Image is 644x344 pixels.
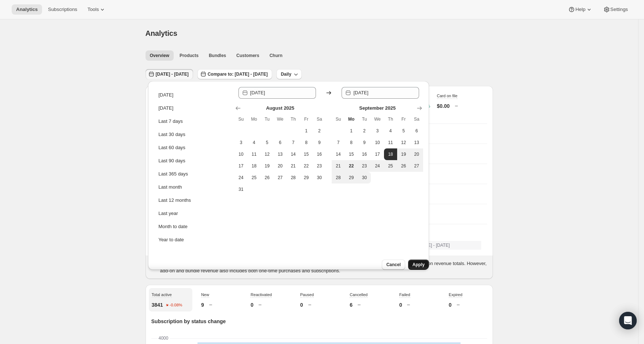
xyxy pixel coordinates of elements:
span: Su [237,116,245,122]
button: Monday August 4 2025 [248,137,261,148]
span: 31 [237,186,245,192]
th: Sunday [332,113,345,125]
span: 14 [335,151,342,157]
p: 0 [300,301,303,309]
button: Last 12 months [156,194,229,206]
button: Thursday August 14 2025 [287,148,300,160]
button: Friday August 29 2025 [300,172,313,184]
span: Fr [303,116,310,122]
span: Analytics [16,7,38,12]
button: Wednesday August 13 2025 [274,148,287,160]
p: Subscription by status change [151,318,487,325]
div: Last month [158,184,182,191]
span: Card on file [437,94,457,98]
button: Friday August 1 2025 [300,125,313,137]
button: Last year [156,208,229,219]
span: Analytics [146,29,177,37]
button: Tools [83,4,110,15]
button: Cancel [382,260,405,270]
div: Last year [158,210,178,217]
button: Settings [599,4,632,15]
button: Saturday August 2 2025 [313,125,326,137]
span: 3 [237,140,245,145]
span: Compare to: [DATE] - [DATE] [208,71,268,77]
div: [DATE] [158,105,173,112]
button: Tuesday September 9 2025 [358,137,371,148]
span: Th [387,116,394,122]
span: Overview [150,53,169,58]
button: Sunday August 24 2025 [234,172,248,184]
span: 29 [348,175,355,181]
button: Compare to: [DATE] - [DATE] [197,69,272,79]
span: Churn [270,53,282,58]
button: Monday September 8 2025 [345,137,358,148]
button: Saturday August 30 2025 [313,172,326,184]
button: Tuesday September 16 2025 [358,148,371,160]
span: 10 [237,151,245,157]
span: [DATE] - [DATE] [418,242,450,248]
text: -0.08% [169,303,182,307]
div: Last 90 days [158,157,185,165]
button: Year to date [156,234,229,246]
button: Monday September 29 2025 [345,172,358,184]
span: 12 [264,151,271,157]
span: 28 [290,175,297,181]
button: [DATE] - [DATE] [146,69,193,79]
button: Subscriptions [44,4,82,15]
button: [DATE] [156,89,229,101]
span: Daily [281,71,291,77]
button: Wednesday August 6 2025 [274,137,287,148]
button: Last 7 days [156,116,229,127]
span: 25 [251,175,258,181]
span: 19 [400,151,407,157]
th: Thursday [384,113,397,125]
span: 25 [387,163,394,169]
span: 16 [361,151,368,157]
span: 13 [413,140,420,145]
span: 1 [348,128,355,134]
span: 30 [316,175,323,181]
button: Saturday August 23 2025 [313,160,326,172]
span: Products [180,53,199,58]
span: Expired [449,292,462,297]
span: 2 [316,128,323,134]
button: Monday August 11 2025 [248,148,261,160]
span: 13 [276,151,284,157]
span: Cancelled [350,292,368,297]
button: Friday September 19 2025 [397,148,410,160]
span: We [276,116,284,122]
span: 5 [264,140,271,145]
button: Friday September 5 2025 [397,125,410,137]
th: Monday [248,113,261,125]
span: 10 [374,140,381,145]
button: Daily [276,69,302,79]
span: 30 [361,175,368,181]
span: Tu [361,116,368,122]
button: Tuesday August 5 2025 [261,137,274,148]
th: Monday [345,113,358,125]
span: 12 [400,140,407,145]
span: Fr [400,116,407,122]
span: 20 [276,163,284,169]
span: 27 [276,175,284,181]
span: New [201,292,209,297]
span: 21 [290,163,297,169]
span: 7 [335,140,342,145]
p: 0 [251,301,253,309]
th: Tuesday [261,113,274,125]
div: Last 12 months [158,197,191,204]
span: 24 [374,163,381,169]
span: Reactivated [251,292,272,297]
button: Thursday September 25 2025 [384,160,397,172]
div: Month to date [158,223,188,230]
p: 6 [350,301,353,309]
span: 18 [251,163,258,169]
span: 9 [361,140,368,145]
span: 6 [413,128,420,134]
p: 9 [201,301,204,309]
button: Tuesday August 26 2025 [261,172,274,184]
button: Sunday September 21 2025 [332,160,345,172]
button: Start of range Thursday September 18 2025 [384,148,397,160]
span: 17 [237,163,245,169]
span: 29 [303,175,310,181]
